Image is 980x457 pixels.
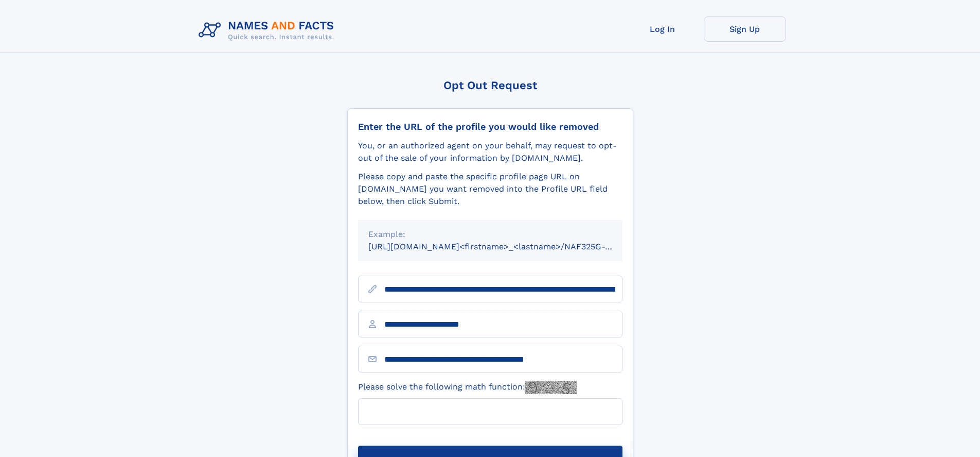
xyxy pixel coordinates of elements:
label: Please solve the following math function: [358,381,577,394]
a: Sign Up [704,16,786,42]
div: Opt Out Request [347,79,633,92]
div: Please copy and paste the specific profile page URL on [DOMAIN_NAME] you want removed into the Pr... [358,171,622,208]
div: Example: [368,228,612,241]
small: [URL][DOMAIN_NAME]<firstname>_<lastname>/NAF325G-xxxxxxxx [368,242,642,251]
img: Logo Names and Facts [194,16,343,44]
a: Log In [621,16,704,42]
div: Enter the URL of the profile you would like removed [358,121,622,132]
div: You, or an authorized agent on your behalf, may request to opt-out of the sale of your informatio... [358,140,622,164]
